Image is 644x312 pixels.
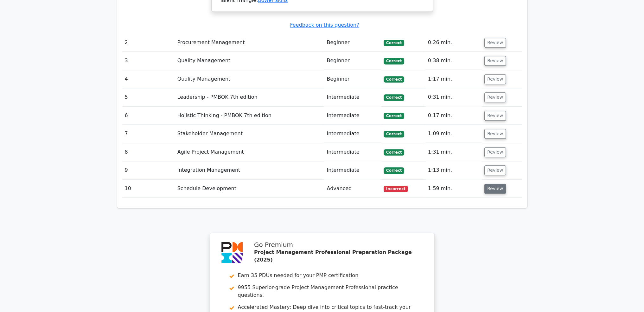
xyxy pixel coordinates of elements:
button: Review [484,38,506,48]
span: Correct [384,167,404,174]
td: 1:31 min. [425,143,482,161]
span: Correct [384,149,404,156]
td: Intermediate [324,143,381,161]
span: Correct [384,76,404,83]
td: 1:59 min. [425,180,482,198]
span: Correct [384,131,404,137]
td: 3 [122,52,175,70]
td: 7 [122,125,175,143]
span: Correct [384,40,404,46]
button: Review [484,147,506,157]
td: Quality Management [175,70,324,88]
button: Review [484,184,506,194]
td: Stakeholder Management [175,125,324,143]
td: Beginner [324,34,381,52]
td: Procurement Management [175,34,324,52]
td: Intermediate [324,161,381,179]
td: Beginner [324,70,381,88]
td: Advanced [324,180,381,198]
td: Leadership - PMBOK 7th edition [175,88,324,106]
button: Review [484,165,506,175]
td: 1:13 min. [425,161,482,179]
td: Intermediate [324,125,381,143]
td: Quality Management [175,52,324,70]
td: Intermediate [324,88,381,106]
button: Review [484,111,506,121]
button: Review [484,56,506,66]
td: 0:31 min. [425,88,482,106]
span: Correct [384,113,404,119]
span: Incorrect [384,186,408,192]
td: Intermediate [324,107,381,125]
td: 4 [122,70,175,88]
td: Holistic Thinking - PMBOK 7th edition [175,107,324,125]
td: 6 [122,107,175,125]
td: 5 [122,88,175,106]
td: Schedule Development [175,180,324,198]
td: 1:09 min. [425,125,482,143]
td: 2 [122,34,175,52]
td: Agile Project Management [175,143,324,161]
button: Review [484,129,506,139]
td: Beginner [324,52,381,70]
td: 9 [122,161,175,179]
td: 0:38 min. [425,52,482,70]
button: Review [484,92,506,102]
td: 8 [122,143,175,161]
td: 0:26 min. [425,34,482,52]
td: Integration Management [175,161,324,179]
span: Correct [384,58,404,64]
td: 0:17 min. [425,107,482,125]
span: Correct [384,94,404,101]
a: Feedback on this question? [290,22,359,28]
td: 10 [122,180,175,198]
td: 1:17 min. [425,70,482,88]
button: Review [484,74,506,84]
